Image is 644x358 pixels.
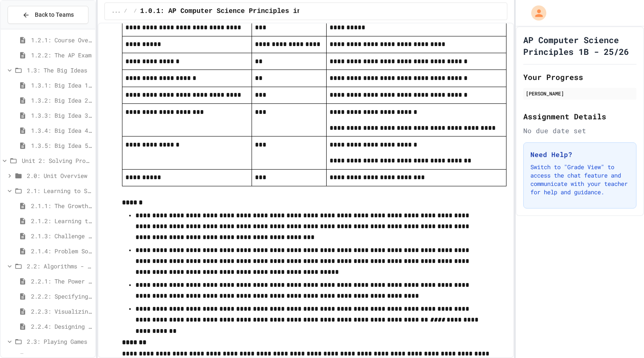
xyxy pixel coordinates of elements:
span: 1.3.3: Big Idea 3 - Algorithms and Programming [31,111,92,120]
span: 2.2.3: Visualizing Logic with Flowcharts [31,307,92,316]
span: 1.2.2: The AP Exam [31,51,92,59]
span: 2.1: Learning to Solve Hard Problems [27,186,92,195]
h1: AP Computer Science Principles 1B - 25/26 [523,34,636,57]
span: 1.3.1: Big Idea 1 - Creative Development [31,81,92,90]
span: 1.2.1: Course Overview [31,36,92,44]
span: 2.2.2: Specifying Ideas with Pseudocode [31,292,92,301]
span: 1.0.1: AP Computer Science Principles in Python Course Syllabus [140,6,394,16]
span: 1.3.5: Big Idea 5 - Impact of Computing [31,141,92,150]
h2: Your Progress [523,71,636,83]
h3: Need Help? [530,149,629,160]
div: My Account [522,3,548,23]
span: 2.2.4: Designing Flowcharts [31,322,92,331]
span: 2.2: Algorithms - from Pseudocode to Flowcharts [27,262,92,270]
span: / [134,8,137,15]
span: 2.2.1: The Power of Algorithms [31,277,92,286]
span: 1.3.2: Big Idea 2 - Data [31,96,92,105]
span: 2.3: Playing Games [27,337,92,346]
span: 2.0: Unit Overview [27,171,92,180]
span: Unit 2: Solving Problems in Computer Science [22,156,92,165]
span: 2.1.3: Challenge Problem - The Bridge [31,232,92,240]
span: 2.1.4: Problem Solving Practice [31,247,92,255]
h2: Assignment Details [523,111,636,122]
p: Switch to "Grade View" to access the chat feature and communicate with your teacher for help and ... [530,163,629,196]
span: 1.3.4: Big Idea 4 - Computing Systems and Networks [31,126,92,135]
div: No due date set [523,126,636,136]
span: Back to Teams [35,10,74,19]
div: [PERSON_NAME] [526,90,634,97]
span: / [124,8,127,15]
button: Back to Teams [8,6,88,24]
span: 2.1.2: Learning to Solve Hard Problems [31,216,92,225]
span: ... [112,8,121,15]
span: 2.1.1: The Growth Mindset [31,201,92,210]
span: 1.3: The Big Ideas [27,66,92,75]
